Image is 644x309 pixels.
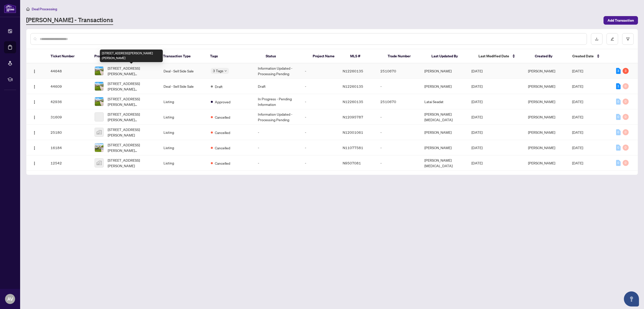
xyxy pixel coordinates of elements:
[376,155,420,171] td: -
[108,111,156,122] span: [STREET_ADDRESS][PERSON_NAME][PERSON_NAME]
[623,160,629,166] div: 0
[215,84,223,89] span: Draft
[108,127,156,138] span: [STREET_ADDRESS][PERSON_NAME]
[376,94,420,109] td: 2510670
[528,84,555,89] span: [PERSON_NAME]
[32,146,36,150] img: Logo
[32,85,36,89] img: Logo
[301,79,339,94] td: -
[262,49,309,63] th: Status
[623,83,629,89] div: 0
[474,49,531,63] th: Last Modified Date
[95,67,103,75] img: thumbnail-img
[420,125,467,140] td: [PERSON_NAME]
[215,99,230,105] span: Approved
[215,114,230,120] span: Cancelled
[4,4,16,13] img: logo
[47,63,91,79] td: 44648
[528,99,555,104] span: [PERSON_NAME]
[384,49,427,63] th: Trade Number
[206,49,262,63] th: Tags
[343,145,363,150] span: N11077581
[30,98,38,106] button: Logo
[159,94,207,109] td: Listing
[616,160,621,166] div: 0
[159,49,206,63] th: Transaction Type
[30,113,38,121] button: Logo
[47,140,91,155] td: 16184
[626,37,630,41] span: filter
[26,16,113,25] a: [PERSON_NAME] - Transactions
[95,159,103,167] img: thumbnail-img
[616,99,621,105] div: 0
[471,161,482,165] span: [DATE]
[159,140,207,155] td: Listing
[30,144,38,152] button: Logo
[30,128,38,136] button: Logo
[616,114,621,120] div: 0
[47,94,91,109] td: 42936
[95,97,103,106] img: thumbnail-img
[572,53,594,59] span: Created Date
[159,155,207,171] td: Listing
[108,65,156,76] span: [STREET_ADDRESS][PERSON_NAME][PERSON_NAME]
[528,115,555,119] span: [PERSON_NAME]
[420,155,467,171] td: [PERSON_NAME][MEDICAL_DATA]
[215,130,230,135] span: Cancelled
[301,63,339,79] td: -
[622,33,634,45] button: filter
[215,145,230,151] span: Cancelled
[108,81,156,92] span: [STREET_ADDRESS][PERSON_NAME][PERSON_NAME]
[254,94,301,109] td: In Progress - Pending Information
[616,83,621,89] div: 1
[568,49,612,63] th: Created Date
[623,129,629,135] div: 0
[32,161,36,165] img: Logo
[159,63,207,79] td: Deal - Sell Side Sale
[301,94,339,109] td: -
[572,145,583,150] span: [DATE]
[572,84,583,89] span: [DATE]
[26,7,30,11] span: home
[30,82,38,90] button: Logo
[254,63,301,79] td: Information Updated - Processing Pending
[608,16,634,24] span: Add Transaction
[30,159,38,167] button: Logo
[343,115,363,119] span: N12095787
[108,157,156,168] span: [STREET_ADDRESS][PERSON_NAME]
[623,145,629,151] div: 0
[376,125,420,140] td: -
[531,49,568,63] th: Created By
[159,109,207,125] td: Listing
[346,49,384,63] th: MLS #
[607,33,618,45] button: edit
[572,115,583,119] span: [DATE]
[32,131,36,135] img: Logo
[7,295,13,302] span: AV
[611,37,614,41] span: edit
[376,79,420,94] td: -
[309,49,346,63] th: Project Name
[30,67,38,75] button: Logo
[616,68,621,74] div: 3
[471,130,482,135] span: [DATE]
[254,140,301,155] td: -
[90,49,159,63] th: Property Address
[301,125,339,140] td: -
[224,70,227,72] span: down
[616,129,621,135] div: 0
[471,145,482,150] span: [DATE]
[32,100,36,104] img: Logo
[623,99,629,105] div: 0
[301,140,339,155] td: -
[254,155,301,171] td: -
[254,109,301,125] td: Information Updated - Processing Pending
[159,125,207,140] td: Listing
[254,79,301,94] td: Draft
[343,84,363,89] span: N12260135
[32,7,57,11] span: Deal Processing
[47,125,91,140] td: 25180
[420,63,467,79] td: [PERSON_NAME]
[471,84,482,89] span: [DATE]
[420,140,467,155] td: [PERSON_NAME]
